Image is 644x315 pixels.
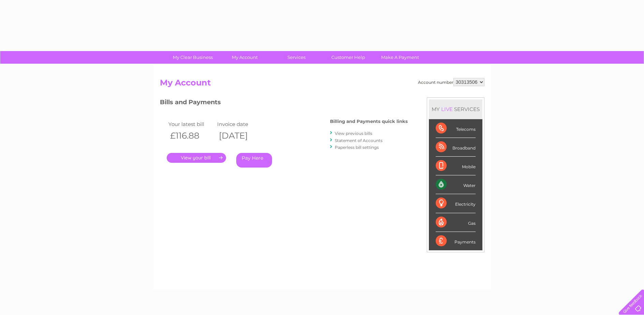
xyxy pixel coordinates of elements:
[436,194,476,213] div: Electricity
[215,120,265,129] td: Invoice date
[436,138,476,157] div: Broadband
[418,78,484,86] div: Account number
[236,153,272,168] a: Pay Here
[372,51,428,64] a: Make A Payment
[436,175,476,194] div: Water
[160,78,484,91] h2: My Account
[436,213,476,232] div: Gas
[216,51,273,64] a: My Account
[335,131,372,136] a: View previous bills
[268,51,325,64] a: Services
[335,138,383,143] a: Statement of Accounts
[429,99,482,119] div: MY SERVICES
[436,232,476,250] div: Payments
[167,120,216,129] td: Your latest bill
[436,157,476,175] div: Mobile
[165,51,221,64] a: My Clear Business
[335,145,379,150] a: Paperless bill settings
[215,129,265,143] th: [DATE]
[320,51,376,64] a: Customer Help
[440,106,454,112] div: LIVE
[160,97,408,109] h3: Bills and Payments
[167,153,226,163] a: .
[330,119,408,124] h4: Billing and Payments quick links
[436,119,476,138] div: Telecoms
[167,129,216,143] th: £116.88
